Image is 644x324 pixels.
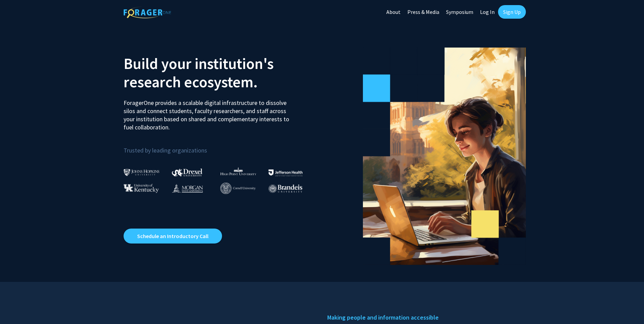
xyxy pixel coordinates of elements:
img: Johns Hopkins University [124,169,160,176]
img: Brandeis University [269,184,302,193]
img: Morgan State University [172,184,203,193]
p: Trusted by leading organizations [124,137,317,156]
img: Drexel University [172,168,202,176]
iframe: Chat [5,293,29,319]
h5: Making people and information accessible [327,312,521,323]
img: University of Kentucky [124,184,159,193]
img: Thomas Jefferson University [269,169,302,176]
img: High Point University [220,167,256,175]
h2: Build your institution's research ecosystem. [124,54,317,91]
a: Sign Up [498,5,526,19]
img: ForagerOne Logo [124,6,171,18]
img: Cornell University [220,183,256,194]
a: Opens in a new tab [124,229,222,244]
p: ForagerOne provides a scalable digital infrastructure to dissolve silos and connect students, fac... [124,94,294,131]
